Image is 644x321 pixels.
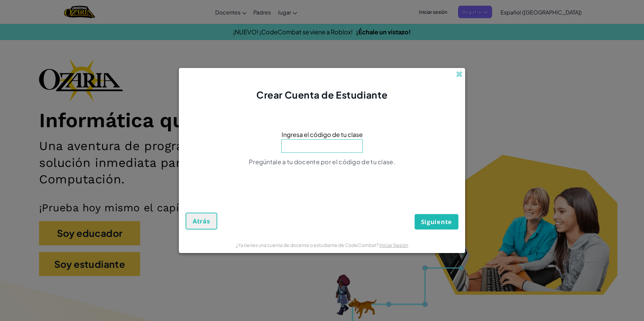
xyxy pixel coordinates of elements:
span: Ingresa el código de tu clase [282,130,363,139]
button: Siguiente [415,214,458,229]
a: Iniciar Sesión [379,242,408,248]
button: Atrás [186,213,217,229]
span: Atrás [193,217,210,225]
span: Crear Cuenta de Estudiante [256,89,388,101]
span: Siguiente [421,218,452,226]
span: Pregúntale a tu docente por el código de tu clase. [249,158,395,166]
span: ¿Ya tienes una cuenta de docente o estudiante de CodeCombat? [236,242,379,248]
